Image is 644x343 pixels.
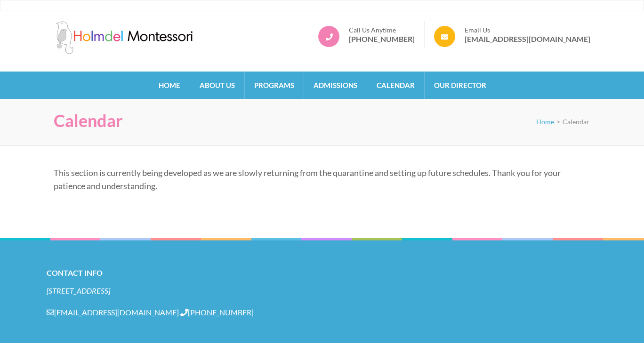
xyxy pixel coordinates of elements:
[556,118,560,126] span: >
[54,166,583,192] p: This section is currently being developed as we are slowly returning from the quarantine and sett...
[47,308,179,317] a: [EMAIL_ADDRESS][DOMAIN_NAME]
[47,286,597,296] address: [STREET_ADDRESS]
[54,111,123,131] h1: Calendar
[349,34,415,44] a: [PHONE_NUMBER]
[367,72,424,99] a: Calendar
[180,308,254,317] a: [PHONE_NUMBER]
[245,72,304,99] a: Programs
[349,26,415,34] span: Call Us Anytime
[304,72,367,99] a: Admissions
[425,72,496,99] a: Our Director
[149,72,190,99] a: Home
[47,266,597,279] h2: Contact Info
[536,118,554,126] a: Home
[190,72,244,99] a: About Us
[54,21,195,54] img: Holmdel Montessori School
[465,34,590,44] a: [EMAIL_ADDRESS][DOMAIN_NAME]
[465,26,590,34] span: Email Us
